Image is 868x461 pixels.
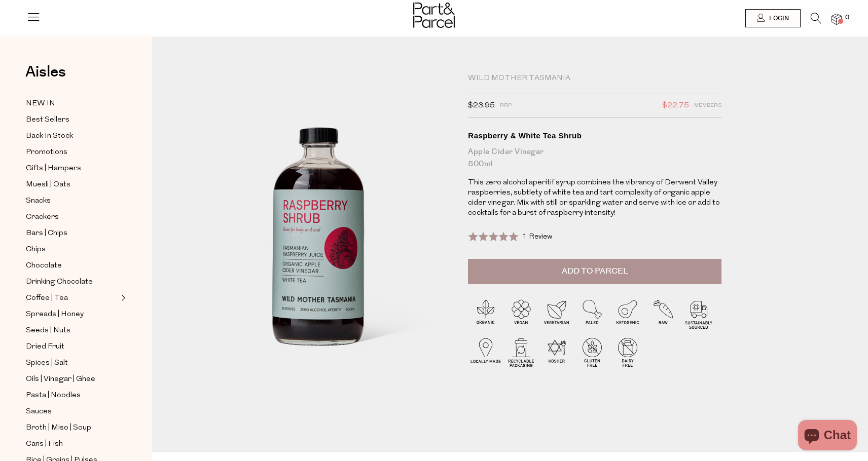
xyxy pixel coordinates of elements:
[26,114,69,126] span: Best Sellers
[574,334,610,370] img: P_P-ICONS-Live_Bec_V11_Gluten_Free.svg
[26,243,118,256] a: Chips
[767,14,789,23] span: Login
[26,227,67,240] span: Bars | Chips
[26,373,118,386] a: Oils | Vinegar | Ghee
[26,179,70,191] span: Muesli | Oats
[468,334,503,370] img: P_P-ICONS-Live_Bec_V11_Locally_Made_2.svg
[468,178,721,218] p: This zero alcohol aperitif syrup combines the vibrancy of Derwent Valley raspberries, subtlety of...
[522,233,552,241] span: 1 Review
[26,211,118,223] a: Crackers
[795,420,860,453] inbox-online-store-chat: Shopify online store chat
[25,61,66,83] span: Aisles
[26,390,81,402] span: Pasta | Noodles
[26,130,73,142] span: Back In Stock
[26,373,95,386] span: Oils | Vinegar | Ghee
[26,98,55,110] span: NEW IN
[26,309,84,321] span: Spreads | Honey
[26,292,68,304] span: Coffee | Tea
[26,211,59,223] span: Crackers
[26,163,81,175] span: Gifts | Hampers
[745,9,801,27] a: Login
[26,389,118,402] a: Pasta | Noodles
[694,99,721,112] span: Members
[468,99,495,112] span: $23.95
[562,265,628,277] span: Add to Parcel
[26,244,46,256] span: Chips
[500,99,512,112] span: RRP
[539,296,574,331] img: P_P-ICONS-Live_Bec_V11_Vegetarian.svg
[610,296,645,331] img: P_P-ICONS-Live_Bec_V11_Ketogenic.svg
[26,260,62,272] span: Chocolate
[26,292,118,304] a: Coffee | Tea
[539,334,574,370] img: P_P-ICONS-Live_Bec_V11_Kosher.svg
[25,64,66,90] a: Aisles
[26,259,118,272] a: Chocolate
[26,195,118,207] a: Snacks
[26,146,67,159] span: Promotions
[26,97,118,110] a: NEW IN
[26,357,118,369] a: Spices | Salt
[26,162,118,175] a: Gifts | Hampers
[645,296,681,331] img: P_P-ICONS-Live_Bec_V11_Raw.svg
[26,276,118,288] a: Drinking Chocolate
[26,227,118,240] a: Bars | Chips
[26,130,118,142] a: Back In Stock
[26,405,118,418] a: Sauces
[26,438,63,450] span: Cans | Fish
[119,292,126,304] button: Expand/Collapse Coffee | Tea
[681,296,716,331] img: P_P-ICONS-Live_Bec_V11_Sustainable_Sourced.svg
[26,438,118,450] a: Cans | Fish
[26,178,118,191] a: Muesli | Oats
[26,276,93,288] span: Drinking Chocolate
[26,308,118,321] a: Spreads | Honey
[26,325,70,337] span: Seeds | Nuts
[503,296,539,331] img: P_P-ICONS-Live_Bec_V11_Vegan.svg
[503,334,539,370] img: P_P-ICONS-Live_Bec_V11_Recyclable_Packaging.svg
[468,296,503,331] img: P_P-ICONS-Live_Bec_V11_Organic.svg
[26,341,64,353] span: Dried Fruit
[610,334,645,370] img: P_P-ICONS-Live_Bec_V11_Dairy_Free.svg
[843,13,852,22] span: 0
[468,146,721,170] div: Apple Cider Vinegar 500ml
[26,340,118,353] a: Dried Fruit
[26,324,118,337] a: Seeds | Nuts
[26,357,68,369] span: Spices | Salt
[468,259,721,284] button: Add to Parcel
[183,77,453,414] img: Raspberry & White Tea Shrub
[26,406,52,418] span: Sauces
[468,131,721,141] div: Raspberry & White Tea Shrub
[574,296,610,331] img: P_P-ICONS-Live_Bec_V11_Paleo.svg
[26,421,118,434] a: Broth | Miso | Soup
[831,14,842,24] a: 0
[26,113,118,126] a: Best Sellers
[413,3,455,28] img: Part&Parcel
[26,422,91,434] span: Broth | Miso | Soup
[26,195,51,207] span: Snacks
[468,73,721,84] div: Wild Mother Tasmania
[662,99,689,112] span: $22.75
[26,146,118,159] a: Promotions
